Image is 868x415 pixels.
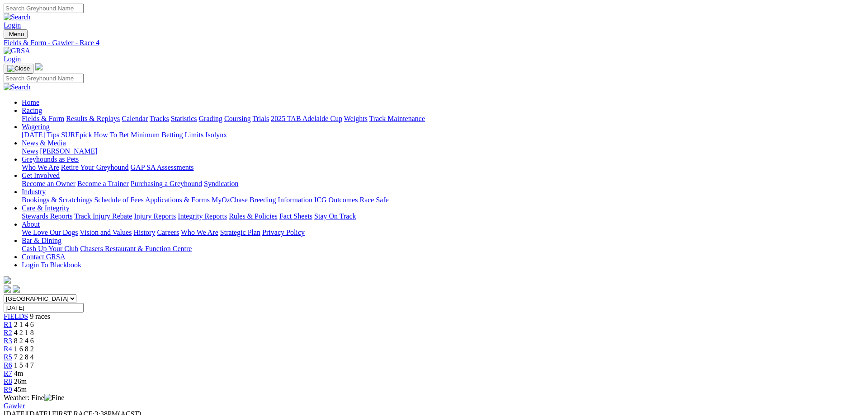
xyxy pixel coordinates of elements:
a: Greyhounds as Pets [22,155,79,163]
a: SUREpick [61,131,92,139]
a: Track Maintenance [369,115,425,122]
a: Grading [199,115,222,122]
a: News [22,147,38,155]
a: Become a Trainer [77,180,129,187]
img: logo-grsa-white.png [4,276,11,284]
div: Bar & Dining [22,245,858,253]
a: History [133,228,155,236]
a: Contact GRSA [22,253,65,261]
a: MyOzChase [212,196,248,204]
a: Applications & Forms [145,196,210,204]
div: Wagering [22,131,858,139]
a: Injury Reports [134,212,176,220]
a: We Love Our Dogs [22,228,78,236]
a: Get Involved [22,172,60,179]
a: Careers [157,228,179,236]
a: Login [4,21,21,29]
span: R9 [4,386,12,393]
a: Login To Blackbook [22,261,81,269]
img: Search [4,83,31,91]
div: Racing [22,115,858,123]
a: Results & Replays [66,115,120,122]
a: Schedule of Fees [94,196,143,204]
a: Login [4,55,21,63]
a: Fields & Form [22,115,64,122]
input: Search [4,74,84,83]
a: Bar & Dining [22,237,61,244]
a: Weights [344,115,368,122]
a: R7 [4,369,12,377]
span: 4 2 1 8 [14,329,34,336]
a: Integrity Reports [178,212,227,220]
a: News & Media [22,139,66,147]
a: Gawler [4,402,25,410]
span: 1 6 8 2 [14,345,34,353]
img: Close [7,65,30,72]
a: Home [22,98,39,106]
a: Chasers Restaurant & Function Centre [80,245,192,252]
a: Fields & Form - Gawler - Race 4 [4,39,858,47]
a: [DATE] Tips [22,131,59,139]
span: 9 races [30,312,50,320]
a: Racing [22,107,42,114]
input: Search [4,4,84,13]
span: 26m [14,378,27,385]
a: ICG Outcomes [314,196,358,204]
span: R8 [4,378,12,385]
a: Retire Your Greyhound [61,163,129,171]
span: Weather: Fine [4,394,64,401]
a: R3 [4,337,12,345]
img: logo-grsa-white.png [35,63,42,70]
span: Menu [9,31,24,37]
div: News & Media [22,147,858,155]
a: Fact Sheets [279,212,312,220]
span: 7 2 8 4 [14,353,34,361]
a: Bookings & Scratchings [22,196,92,204]
div: Industry [22,196,858,204]
a: [PERSON_NAME] [40,147,97,155]
a: R2 [4,329,12,336]
a: Isolynx [205,131,227,139]
a: Who We Are [22,163,59,171]
span: 2 1 4 6 [14,321,34,328]
a: R4 [4,345,12,353]
a: Rules & Policies [229,212,278,220]
img: Fine [44,394,64,402]
span: 45m [14,386,27,393]
a: R5 [4,353,12,361]
a: Tracks [150,115,169,122]
img: GRSA [4,47,30,55]
a: Who We Are [181,228,218,236]
a: Cash Up Your Club [22,245,78,252]
a: Vision and Values [80,228,132,236]
a: How To Bet [94,131,129,139]
a: 2025 TAB Adelaide Cup [271,115,342,122]
img: facebook.svg [4,285,11,293]
a: Calendar [122,115,148,122]
button: Toggle navigation [4,29,28,39]
a: FIELDS [4,312,28,320]
a: Care & Integrity [22,204,70,212]
a: Minimum Betting Limits [131,131,203,139]
a: Industry [22,188,46,196]
div: About [22,228,858,237]
a: Race Safe [359,196,388,204]
a: Track Injury Rebate [74,212,132,220]
span: 8 2 4 6 [14,337,34,345]
div: Care & Integrity [22,212,858,220]
a: Purchasing a Greyhound [131,180,202,187]
a: Coursing [224,115,251,122]
a: R1 [4,321,12,328]
a: R6 [4,361,12,369]
a: Become an Owner [22,180,75,187]
a: Stewards Reports [22,212,72,220]
a: Syndication [204,180,238,187]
